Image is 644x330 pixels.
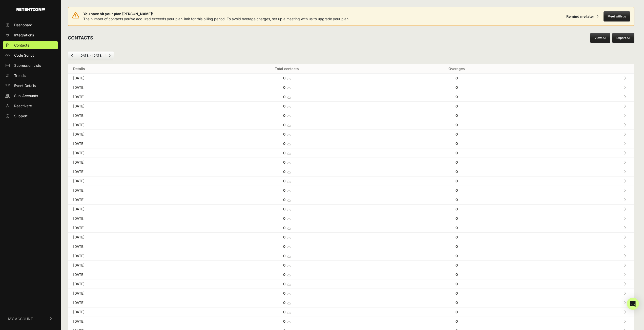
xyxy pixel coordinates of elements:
[283,151,285,155] strong: 0
[455,310,458,314] strong: 0
[283,207,285,211] strong: 0
[283,235,285,239] strong: 0
[3,82,58,90] a: Event Details
[14,53,34,58] span: Code Script
[68,279,191,289] td: [DATE]
[612,33,634,43] button: Export All
[455,132,458,136] strong: 0
[68,261,191,270] td: [DATE]
[455,244,458,249] strong: 0
[590,33,610,43] a: View All
[14,93,38,98] span: Sub-Accounts
[455,291,458,295] strong: 0
[455,235,458,239] strong: 0
[455,319,458,323] strong: 0
[68,298,191,307] td: [DATE]
[627,298,639,310] div: Open Intercom Messenger
[283,160,285,164] strong: 0
[76,54,105,58] li: [DATE] - [DATE]
[68,233,191,242] td: [DATE]
[455,85,458,90] strong: 0
[283,179,285,183] strong: 0
[283,300,285,305] strong: 0
[283,95,285,99] strong: 0
[283,123,285,127] strong: 0
[68,177,191,186] td: [DATE]
[3,31,58,39] a: Integrations
[68,64,191,74] th: Details
[68,74,191,83] td: [DATE]
[8,316,33,321] span: MY ACCOUNT
[455,188,458,192] strong: 0
[455,207,458,211] strong: 0
[3,51,58,59] a: Code Script
[455,151,458,155] strong: 0
[68,186,191,195] td: [DATE]
[455,123,458,127] strong: 0
[455,300,458,305] strong: 0
[68,102,191,111] td: [DATE]
[283,272,285,277] strong: 0
[283,291,285,295] strong: 0
[68,130,191,139] td: [DATE]
[14,23,32,28] span: Dashboard
[564,12,600,21] button: Remind me later
[283,254,285,258] strong: 0
[16,8,45,11] img: Retention.com
[283,263,285,267] strong: 0
[455,272,458,277] strong: 0
[68,52,76,60] a: Previous
[68,242,191,251] td: [DATE]
[3,92,58,100] a: Sub-Accounts
[455,141,458,146] strong: 0
[455,197,458,202] strong: 0
[283,141,285,146] strong: 0
[604,11,630,21] button: Meet with us
[14,83,36,88] span: Event Details
[455,254,458,258] strong: 0
[283,282,285,286] strong: 0
[455,95,458,99] strong: 0
[3,41,58,49] a: Contacts
[283,197,285,202] strong: 0
[83,17,349,21] span: The number of contacts you've acquired exceeds your plan limit for this billing period. To avoid ...
[455,263,458,267] strong: 0
[382,64,531,74] th: Overages
[68,270,191,279] td: [DATE]
[455,179,458,183] strong: 0
[455,104,458,108] strong: 0
[83,11,349,16] span: You have hit your plan [PERSON_NAME]!
[283,85,285,90] strong: 0
[455,113,458,118] strong: 0
[68,214,191,223] td: [DATE]
[14,43,29,48] span: Contacts
[68,307,191,317] td: [DATE]
[3,21,58,29] a: Dashboard
[191,64,382,74] th: Total contacts
[68,205,191,214] td: [DATE]
[283,113,285,118] strong: 0
[283,319,285,323] strong: 0
[68,148,191,158] td: [DATE]
[68,158,191,167] td: [DATE]
[14,63,41,68] span: Supression Lists
[283,216,285,221] strong: 0
[455,160,458,164] strong: 0
[68,92,191,102] td: [DATE]
[68,83,191,92] td: [DATE]
[68,317,191,326] td: [DATE]
[283,169,285,174] strong: 0
[455,76,458,80] strong: 0
[68,289,191,298] td: [DATE]
[455,216,458,221] strong: 0
[68,111,191,120] td: [DATE]
[14,33,34,38] span: Integrations
[68,195,191,205] td: [DATE]
[68,34,93,41] h2: CONTACTS
[68,223,191,233] td: [DATE]
[106,52,114,60] a: Next
[14,103,32,108] span: Reactivate
[283,188,285,192] strong: 0
[14,73,26,78] span: Trends
[68,167,191,177] td: [DATE]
